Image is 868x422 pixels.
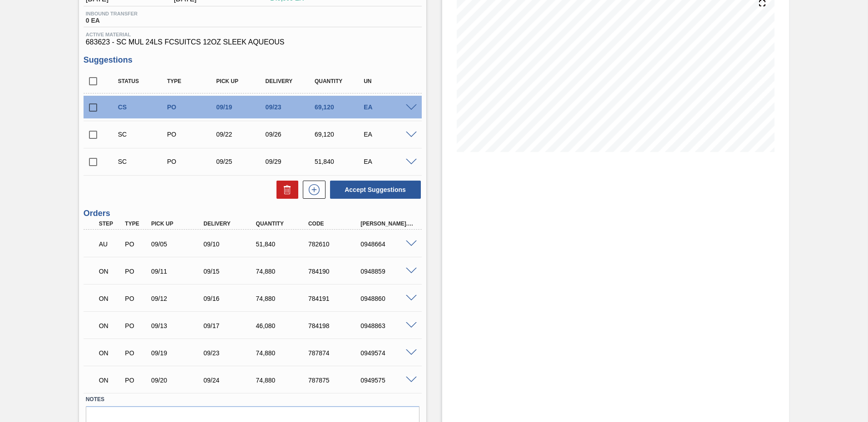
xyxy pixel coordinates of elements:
h3: Suggestions [84,55,422,65]
div: 09/23/2025 [201,349,260,357]
div: 0948859 [358,268,417,275]
div: 51,840 [312,158,367,165]
div: 784190 [306,268,365,275]
p: ON [99,322,122,329]
div: Status [116,78,171,84]
div: Negotiating Order [97,261,124,281]
div: 09/10/2025 [201,240,260,248]
h3: Orders [84,209,422,218]
div: Suggestion Created [116,131,171,138]
div: Purchase order [165,131,220,138]
p: ON [99,349,122,357]
div: 782610 [306,240,365,248]
div: 0948860 [358,295,417,302]
span: Active Material [86,32,419,37]
p: ON [99,377,122,384]
div: Step [97,221,124,227]
div: 0949575 [358,377,417,384]
div: Negotiating Order [97,343,124,363]
div: 09/20/2025 [149,377,207,384]
div: 787874 [306,349,365,357]
div: Type [123,221,150,227]
div: Pick up [214,78,269,84]
div: 74,880 [254,349,312,357]
div: Purchase order [123,295,150,302]
div: 0949574 [358,349,417,357]
p: ON [99,268,122,275]
div: Type [165,78,220,84]
div: Delivery [201,221,260,227]
div: 09/19/2025 [214,103,269,111]
div: Delivery [263,78,318,84]
div: 09/13/2025 [149,322,207,329]
span: Inbound Transfer [86,11,138,16]
div: EA [361,158,416,165]
div: Negotiating Order [97,289,124,309]
div: Code [306,221,365,227]
div: Purchase order [123,240,150,248]
div: 74,880 [254,377,312,384]
div: Delete Suggestions [272,181,298,199]
label: Notes [86,393,419,406]
div: 51,840 [254,240,312,248]
div: New suggestion [298,181,325,199]
div: 09/17/2025 [201,322,260,329]
div: 09/24/2025 [201,377,260,384]
div: Pick up [149,221,207,227]
button: Accept Suggestions [330,181,421,199]
div: [PERSON_NAME]. ID [358,221,417,227]
div: Changed Suggestion [116,103,171,111]
div: Purchase order [123,268,150,275]
div: EA [361,103,416,111]
div: 09/05/2025 [149,240,207,248]
div: 09/23/2025 [263,103,318,111]
span: 683623 - SC MUL 24LS FCSUITCS 12OZ SLEEK AQUEOUS [86,38,419,46]
div: 09/22/2025 [214,131,269,138]
div: Suggestion Created [116,158,171,165]
div: 46,080 [254,322,312,329]
div: 09/29/2025 [263,158,318,165]
div: 0948664 [358,240,417,248]
div: 784198 [306,322,365,329]
div: 09/19/2025 [149,349,207,357]
div: 09/12/2025 [149,295,207,302]
div: 74,880 [254,268,312,275]
div: Purchase order [123,322,150,329]
div: Negotiating Order [97,370,124,390]
div: Purchase order [165,103,220,111]
div: 74,880 [254,295,312,302]
div: 0948863 [358,322,417,329]
div: 09/16/2025 [201,295,260,302]
div: Quantity [312,78,367,84]
div: 09/25/2025 [214,158,269,165]
div: Purchase order [123,377,150,384]
div: 69,120 [312,131,367,138]
div: 69,120 [312,103,367,111]
div: Negotiating Order [97,316,124,336]
p: AU [99,240,122,248]
div: UN [361,78,416,84]
span: 0 EA [86,17,138,24]
div: 09/11/2025 [149,268,207,275]
div: EA [361,131,416,138]
div: Purchase order [123,349,150,357]
div: 784191 [306,295,365,302]
div: Accept Suggestions [325,180,422,200]
div: Quantity [254,221,312,227]
div: Purchase order [165,158,220,165]
div: Awaiting Unload [97,234,124,254]
div: 09/26/2025 [263,131,318,138]
div: 09/15/2025 [201,268,260,275]
p: ON [99,295,122,302]
div: 787875 [306,377,365,384]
